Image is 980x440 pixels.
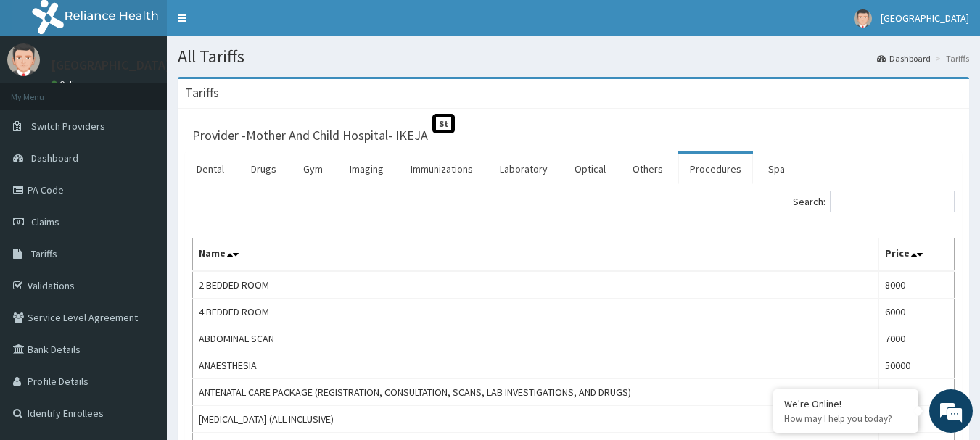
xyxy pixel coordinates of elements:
div: Chat with us now [75,81,244,100]
div: Minimize live chat window [238,7,273,42]
td: 7000 [879,325,955,352]
span: Switch Providers [31,120,105,133]
td: ANAESTHESIA [193,352,879,379]
span: Claims [31,215,59,228]
h3: Provider - Mother And Child Hospital- IKEJA [192,129,428,142]
a: Optical [563,154,617,184]
td: 2 BEDDED ROOM [193,271,879,299]
a: Dashboard [877,52,931,65]
a: Dental [185,154,236,184]
span: We're online! [84,129,200,275]
a: Immunizations [399,154,485,184]
td: ANTENATAL CARE PACKAGE (REGISTRATION, CONSULTATION, SCANS, LAB INVESTIGATIONS, AND DRUGS) [193,379,879,406]
td: 50000 [879,352,955,379]
td: [MEDICAL_DATA] (ALL INCLUSIVE) [193,406,879,433]
h3: Tariffs [185,86,219,99]
h1: All Tariffs [178,47,969,66]
a: Drugs [239,154,288,184]
img: User Image [7,43,40,76]
a: Imaging [338,154,395,184]
li: Tariffs [932,52,969,65]
div: We're Online! [784,397,907,410]
span: Tariffs [31,247,57,260]
th: Name [193,238,879,272]
textarea: Type your message and hit 'Enter' [7,289,276,340]
span: Dashboard [31,151,78,165]
th: Price [879,238,955,272]
label: Search: [793,191,955,212]
td: 80000 [879,379,955,406]
a: Procedures [678,154,753,184]
input: Search: [830,191,955,212]
td: 6000 [879,299,955,325]
p: [GEOGRAPHIC_DATA] [51,59,170,72]
a: Gym [292,154,334,184]
span: St [432,114,455,133]
a: Laboratory [488,154,559,184]
a: Others [621,154,675,184]
img: d_794563401_company_1708531726252_794563401 [27,72,59,109]
a: Online [51,79,86,89]
td: 4 BEDDED ROOM [193,299,879,325]
img: User Image [854,9,872,28]
a: Spa [757,154,796,184]
p: How may I help you today? [784,412,907,425]
td: 8000 [879,271,955,299]
td: ABDOMINAL SCAN [193,325,879,352]
span: [GEOGRAPHIC_DATA] [881,12,969,25]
